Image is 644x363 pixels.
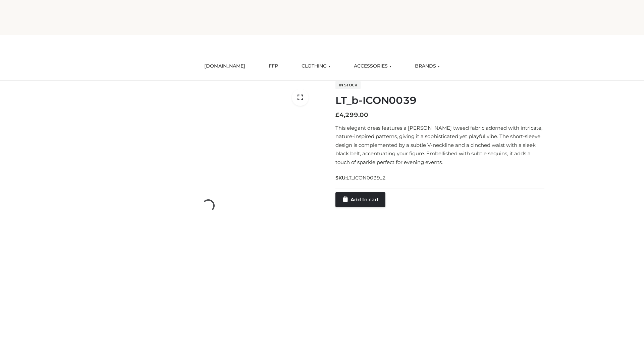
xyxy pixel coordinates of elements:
[346,175,386,181] span: LT_ICON0039_2
[410,59,445,74] a: BRANDS
[335,111,339,119] span: £
[335,192,385,207] a: Add to cart
[199,59,250,74] a: [DOMAIN_NAME]
[335,174,386,182] span: SKU:
[297,59,335,74] a: CLOTHING
[335,94,544,107] h1: LT_b-ICON0039
[264,59,283,74] a: FFP
[335,111,368,119] bdi: 4,299.00
[349,59,396,74] a: ACCESSORIES
[335,81,361,89] span: In stock
[335,124,544,167] p: This elegant dress features a [PERSON_NAME] tweed fabric adorned with intricate, nature-inspired ...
